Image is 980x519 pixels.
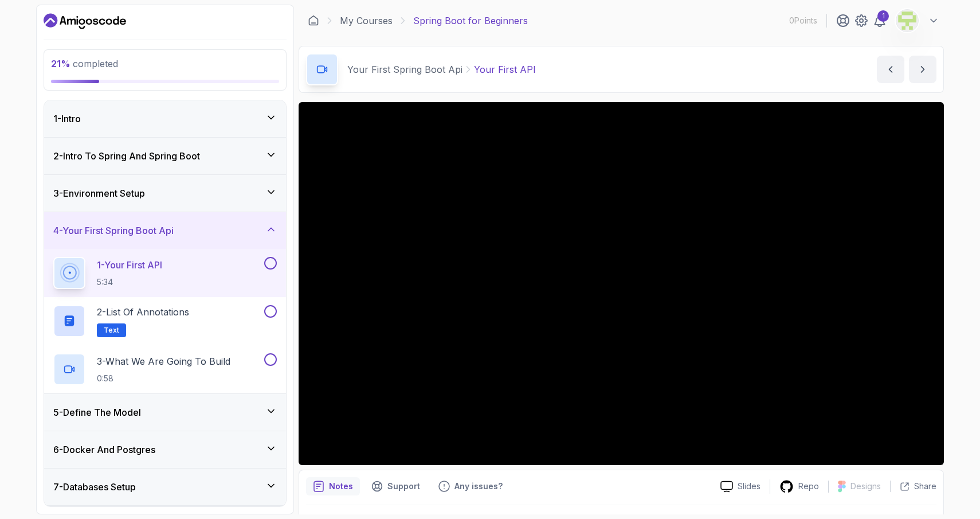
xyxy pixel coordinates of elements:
button: notes button [306,477,360,495]
p: Spring Boot for Beginners [413,14,528,28]
p: Your First Spring Boot Api [347,63,462,76]
a: Dashboard [44,12,126,30]
p: 2 - List of Annotations [97,305,189,319]
button: Share [890,481,936,492]
button: 2-List of AnnotationsText [53,305,277,337]
p: 3 - What We Are Going To Build [97,354,230,368]
p: Repo [798,481,819,492]
a: My Courses [340,14,393,28]
h3: 1 - Intro [53,112,81,126]
button: user profile image [896,9,939,32]
a: 1 [873,14,887,28]
span: completed [51,58,118,69]
p: Designs [850,481,881,492]
button: 3-Environment Setup [44,175,286,212]
p: Slides [738,481,761,492]
p: Support [387,481,420,492]
p: Any issues? [454,481,503,492]
h3: 6 - Docker And Postgres [53,443,155,456]
button: next content [909,56,936,83]
span: 21 % [51,58,70,69]
button: 1-Your First API5:34 [53,257,277,289]
p: Share [914,481,936,492]
p: Notes [329,481,353,492]
button: 5-Define The Model [44,394,286,431]
button: 1-Intro [44,100,286,137]
h3: 2 - Intro To Spring And Spring Boot [53,149,200,163]
a: Slides [711,481,770,493]
h3: 7 - Databases Setup [53,480,136,494]
button: 2-Intro To Spring And Spring Boot [44,138,286,174]
p: 5:34 [97,276,162,288]
button: Support button [364,477,427,495]
iframe: 1 - Your First API [299,102,944,465]
button: Feedback button [432,477,509,495]
h3: 3 - Environment Setup [53,186,145,200]
button: 6-Docker And Postgres [44,431,286,468]
p: Your First API [474,63,536,76]
button: 7-Databases Setup [44,469,286,505]
p: 0 Points [789,15,817,26]
h3: 5 - Define The Model [53,405,141,419]
h3: 4 - Your First Spring Boot Api [53,224,174,237]
p: 0:58 [97,373,230,384]
button: 4-Your First Spring Boot Api [44,212,286,249]
a: Dashboard [308,15,319,26]
button: 3-What We Are Going To Build0:58 [53,353,277,385]
img: user profile image [896,10,918,32]
div: 1 [877,10,889,22]
a: Repo [770,479,828,494]
button: previous content [877,56,904,83]
span: Text [104,326,119,335]
p: 1 - Your First API [97,258,162,272]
